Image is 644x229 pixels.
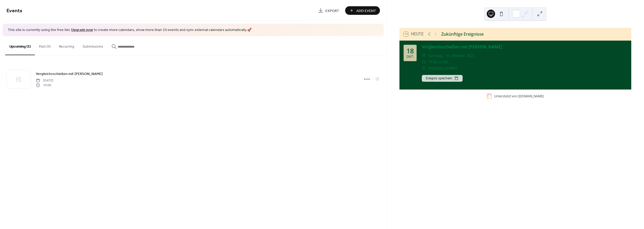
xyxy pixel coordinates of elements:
div: Unterstützt von [494,94,544,98]
button: Add Event [345,6,380,15]
span: [PERSON_NAME] [428,65,457,71]
div: Okt. [406,55,414,59]
span: Samstag, 18. Oktober 2025 [428,53,475,59]
span: [DATE] [36,78,53,83]
span: Export [325,8,339,14]
span: Vergleichsschießen mit [PERSON_NAME] [36,71,103,77]
button: Upcoming (1) [5,36,35,55]
div: 18 [406,48,414,54]
a: [DOMAIN_NAME] [518,94,544,98]
span: This site is currently using the free tier. to create more calendars, show more than 10 events an... [8,28,252,33]
a: Upgrade now [71,27,93,34]
button: Recurring [55,36,78,55]
div: ​ [422,53,426,59]
button: Past (5) [35,36,55,55]
span: Events [6,6,22,16]
span: 23:00 [439,59,448,65]
div: Vergleichsschießen mit [PERSON_NAME] [422,44,627,50]
a: Export [314,6,343,15]
button: Submissions [78,36,107,55]
button: Ereignis speichern [422,75,463,82]
span: 19:00 [428,59,437,65]
a: Vergleichsschießen mit [PERSON_NAME] [36,71,103,77]
span: - [437,59,439,65]
span: Add Event [356,8,376,14]
div: Zukünftige Ereignisse [441,31,484,37]
span: 19:00 [36,83,53,88]
div: ​ [422,65,426,71]
div: ​ [422,59,426,65]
